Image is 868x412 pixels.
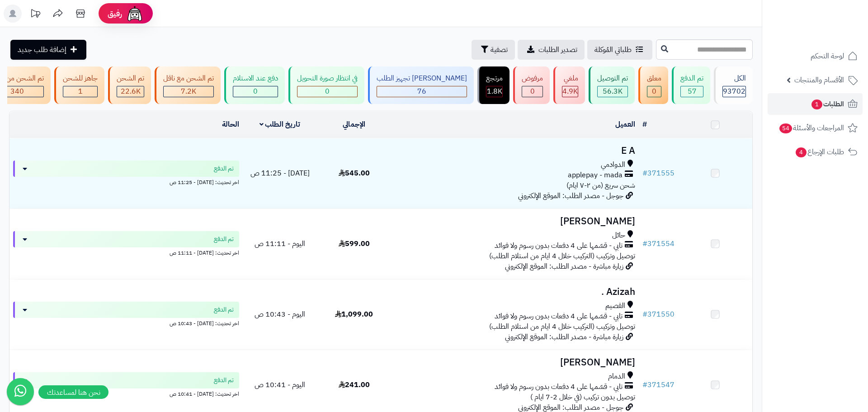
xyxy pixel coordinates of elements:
[562,86,578,97] div: 4945
[13,388,239,398] div: اخر تحديث: [DATE] - 10:41 ص
[489,321,635,332] span: توصيل وتركيب (التركيب خلال 4 ايام من استلام الطلب)
[253,86,258,97] span: 0
[222,119,239,130] a: الحالة
[603,86,623,97] span: 56.3K
[811,50,844,62] span: لوحة التحكم
[255,238,305,249] span: اليوم - 11:11 ص
[680,73,703,84] div: تم الدفع
[642,168,675,179] a: #371555
[518,190,623,201] span: جوجل - مصدر الطلب: الموقع الإلكتروني
[511,66,552,104] a: مرفوض 0
[417,86,426,97] span: 76
[472,40,515,60] button: تصفية
[522,73,543,84] div: مرفوض
[395,216,635,227] h3: [PERSON_NAME]
[13,247,239,257] div: اخر تحديث: [DATE] - 11:11 ص
[587,66,637,104] a: تم التوصيل 56.3K
[647,86,661,97] div: 0
[779,123,792,133] span: 54
[366,66,476,104] a: [PERSON_NAME] تجهيز الطلب 76
[568,170,623,180] span: applepay - mada
[339,168,370,179] span: 545.00
[233,86,278,97] div: 0
[612,230,625,241] span: حائل
[642,238,647,249] span: #
[807,25,859,44] img: logo-2.png
[723,86,745,97] span: 93702
[796,147,807,157] span: 4
[395,146,635,156] h3: E A
[395,287,635,297] h3: Azizah .
[518,40,585,60] a: تصدير الطلبات
[647,73,661,84] div: معلق
[222,66,287,104] a: دفع عند الاستلام 0
[794,74,844,86] span: الأقسام والمنتجات
[489,251,635,261] span: توصيل وتركيب (التركيب خلال 4 ايام من استلام الطلب)
[287,66,366,104] a: في انتظار صورة التحويل 0
[297,86,357,97] div: 0
[63,73,98,84] div: جاهز للشحن
[106,66,153,104] a: تم الشحن 22.6K
[608,371,625,382] span: الدمام
[395,357,635,368] h3: [PERSON_NAME]
[637,66,670,104] a: معلق 0
[597,73,628,84] div: تم التوصيل
[505,331,623,342] span: زيارة مباشرة - مصدر الطلب: الموقع الإلكتروني
[259,119,301,130] a: تاريخ الطلب
[587,40,652,60] a: طلباتي المُوكلة
[153,66,222,104] a: تم الشحن مع ناقل 7.2K
[339,238,370,249] span: 599.00
[52,66,106,104] a: جاهز للشحن 1
[811,98,844,110] span: الطلبات
[598,86,627,97] div: 56316
[722,73,746,84] div: الكل
[652,86,656,97] span: 0
[642,168,647,179] span: #
[670,66,712,104] a: تم الدفع 57
[121,86,141,97] span: 22.6K
[214,235,234,244] span: تم الدفع
[126,5,144,23] img: ai-face.png
[495,311,623,322] span: تابي - قسّمها على 4 دفعات بدون رسوم ولا فوائد
[495,382,623,392] span: تابي - قسّمها على 4 دفعات بدون رسوم ولا فوائد
[13,177,239,186] div: اخر تحديث: [DATE] - 11:25 ص
[642,309,647,320] span: #
[491,44,508,55] span: تصفية
[10,40,86,60] a: إضافة طلب جديد
[642,238,675,249] a: #371554
[495,241,623,251] span: تابي - قسّمها على 4 دفعات بدون رسوم ولا فوائد
[530,86,535,97] span: 0
[712,66,755,104] a: الكل93702
[476,66,511,104] a: مرتجع 1.8K
[117,86,144,97] div: 22617
[688,86,697,97] span: 57
[297,73,358,84] div: في انتظار صورة التحويل
[10,86,24,97] span: 340
[681,86,703,97] div: 57
[233,73,278,84] div: دفع عند الاستلام
[615,119,635,130] a: العميل
[108,8,122,19] span: رفيق
[486,86,502,97] div: 1796
[522,86,542,97] div: 0
[562,86,578,97] span: 4.9K
[811,99,822,109] span: 1
[530,392,635,403] span: توصيل بدون تركيب (في خلال 2-7 ايام )
[214,305,234,314] span: تم الدفع
[24,5,47,25] a: تحديثات المنصة
[601,160,625,170] span: الدوادمي
[377,86,467,97] div: 76
[164,86,213,97] div: 7223
[768,45,863,67] a: لوحة التحكم
[505,261,623,272] span: زيارة مباشرة - مصدر الطلب: الموقع الإلكتروني
[343,119,365,130] a: الإجمالي
[255,379,305,390] span: اليوم - 10:41 ص
[642,309,675,320] a: #371550
[768,117,863,139] a: المراجعات والأسئلة54
[255,309,305,320] span: اليوم - 10:43 ص
[63,86,97,97] div: 1
[642,379,675,390] a: #371547
[562,73,578,84] div: ملغي
[566,180,635,191] span: شحن سريع (من ٢-٧ ايام)
[594,44,632,55] span: طلباتي المُوكلة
